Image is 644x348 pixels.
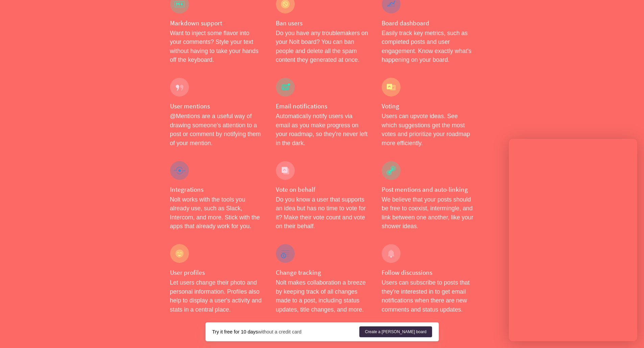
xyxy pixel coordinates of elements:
p: Do you know a user that supports an idea but has no time to vote for it? Make their vote count an... [276,195,368,231]
h4: Vote on behalf [276,185,368,194]
h4: User profiles [170,268,262,277]
p: Easily track key metrics, such as completed posts and user engagement. Know exactly what's happen... [382,29,474,64]
h4: Ban users [276,19,368,27]
a: Create a [PERSON_NAME] board [359,326,432,337]
h4: Follow discussions [382,268,474,277]
p: Automatically notify users via email as you make progress on your roadmap, so they're never left ... [276,112,368,148]
h4: Email notifications [276,102,368,110]
p: Users can upvote ideas. See which suggestions get the most votes and prioritize your roadmap more... [382,112,474,148]
p: We believe that your posts should be free to coexist, intermingle, and link between one another, ... [382,195,474,231]
p: Want to inject some flavor into your comments? Style your text without having to take your hands ... [170,29,262,64]
h4: Post mentions and auto-linking [382,185,474,194]
h4: Board dashboard [382,19,474,27]
div: without a credit card [212,328,360,335]
p: Do you have any troublemakers on your Nolt board? You can ban people and delete all the spam cont... [276,29,368,64]
p: Users can subscribe to posts that they're interested in to get email notifications when there are... [382,278,474,314]
p: Nolt works with the tools you already use, such as Slack, Intercom, and more. Stick with the apps... [170,195,262,231]
iframe: Chatra live chat [509,139,637,341]
h4: User mentions [170,102,262,110]
h4: Change tracking [276,268,368,277]
h4: Voting [382,102,474,110]
p: Nolt makes collaboration a breeze by keeping track of all changes made to a post, including statu... [276,278,368,314]
h4: Integrations [170,185,262,194]
h4: Markdown support [170,19,262,27]
p: @Mentions are a useful way of drawing someone's attention to a post or comment by notifying them ... [170,112,262,148]
strong: Try it free for 10 days [212,329,258,334]
p: Let users change their photo and personal information. Profiles also help to display a user's act... [170,278,262,314]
